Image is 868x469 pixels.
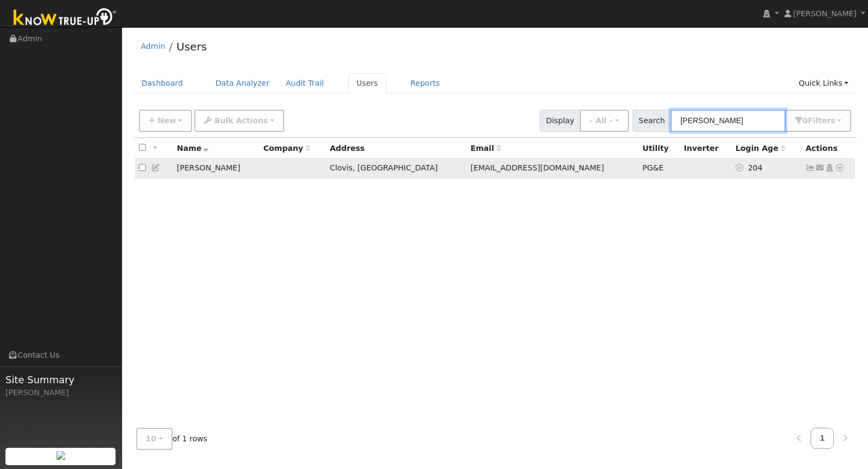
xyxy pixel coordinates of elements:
span: of 1 rows [136,428,208,450]
span: New [157,116,176,125]
span: [PERSON_NAME] [793,9,857,18]
a: Users [176,40,207,53]
img: retrieve [56,451,65,460]
span: PG&E [642,163,663,172]
div: Actions [806,143,851,154]
button: Bulk Actions [194,110,284,132]
span: Site Summary [5,372,116,387]
span: s [831,116,835,125]
a: Show Graph [806,163,815,172]
div: [PERSON_NAME] [5,387,116,398]
span: 02/12/2025 11:58:47 AM [748,163,763,172]
td: [PERSON_NAME] [173,159,260,179]
span: Bulk Actions [214,116,268,125]
a: No login access [736,163,748,172]
a: Login As [825,163,834,172]
a: Users [348,73,386,93]
span: Company name [264,144,310,153]
div: Utility [642,143,676,154]
span: Search [633,110,671,132]
span: [EMAIL_ADDRESS][DOMAIN_NAME] [470,163,604,172]
span: Display [540,110,580,132]
span: Email [470,144,501,153]
button: 0Filters [785,110,851,132]
a: Dashboard [133,73,192,93]
button: - All - [580,110,629,132]
a: 1 [810,428,834,449]
span: 10 [146,434,157,443]
a: Admin [141,42,165,50]
div: Inverter [684,143,727,154]
a: Audit Trail [278,73,332,93]
a: v_olena@yahoo.com [815,162,825,174]
a: Quick Links [790,73,857,93]
span: Name [177,144,209,153]
button: 10 [136,428,173,450]
button: New [139,110,193,132]
span: Days since last login [736,144,786,153]
td: Clovis, [GEOGRAPHIC_DATA] [326,159,467,179]
a: Reports [403,73,448,93]
a: Data Analyzer [207,73,278,93]
div: Address [330,143,463,154]
a: Other actions [835,162,845,174]
img: Know True-Up [8,6,122,30]
span: Filter [808,116,835,125]
a: Edit User [151,163,161,172]
input: Search [671,110,786,132]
